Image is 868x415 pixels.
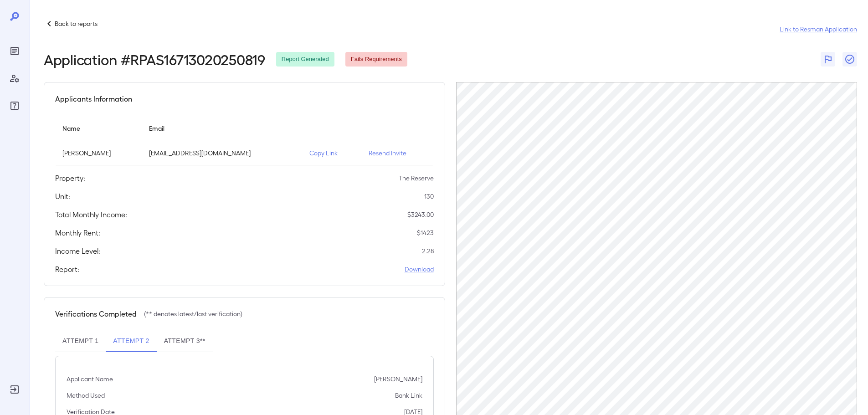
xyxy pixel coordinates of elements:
[7,98,22,113] div: FAQ
[55,115,142,141] th: Name
[67,374,113,384] p: Applicant Name
[55,264,79,275] h5: Report:
[422,246,434,256] p: 2.28
[55,330,106,352] button: Attempt 1
[62,149,134,158] p: [PERSON_NAME]
[369,149,426,158] p: Resend Invite
[55,308,137,319] h5: Verifications Completed
[821,52,835,67] button: Flag Report
[157,330,213,352] button: Attempt 3**
[7,71,22,86] div: Manage Users
[395,391,422,400] p: Bank Link
[55,209,127,220] h5: Total Monthly Income:
[345,55,407,64] span: Fails Requirements
[55,115,434,165] table: simple table
[309,149,354,158] p: Copy Link
[399,174,434,183] p: The Reserve
[55,227,100,238] h5: Monthly Rent:
[417,228,434,237] p: $ 1423
[55,93,132,104] h5: Applicants Information
[276,55,334,64] span: Report Generated
[67,391,105,400] p: Method Used
[106,330,156,352] button: Attempt 2
[55,19,98,28] p: Back to reports
[55,246,100,256] h5: Income Level:
[374,374,422,384] p: [PERSON_NAME]
[142,115,302,141] th: Email
[405,265,434,274] a: Download
[144,309,242,318] p: (** denotes latest/last verification)
[7,44,22,58] div: Reports
[55,173,85,184] h5: Property:
[780,25,857,34] a: Link to Resman Application
[55,191,70,202] h5: Unit:
[44,51,265,67] h2: Application # RPAS16713020250819
[7,382,22,397] div: Log Out
[842,52,857,67] button: Close Report
[407,210,434,219] p: $ 3243.00
[424,192,434,201] p: 130
[149,149,295,158] p: [EMAIL_ADDRESS][DOMAIN_NAME]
